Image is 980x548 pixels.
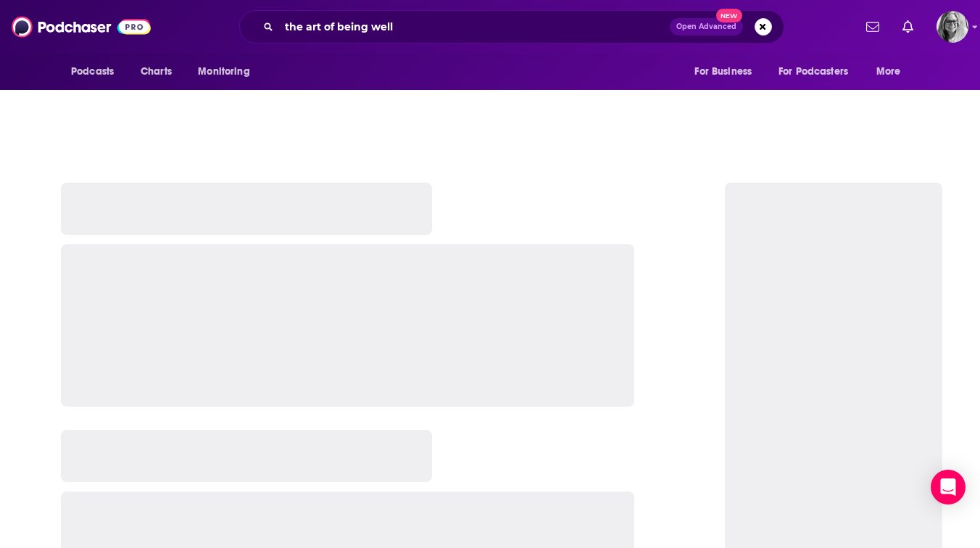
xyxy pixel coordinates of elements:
[769,58,869,86] button: open menu
[716,9,742,22] span: New
[188,58,268,86] button: open menu
[931,470,966,505] div: Open Intercom Messenger
[876,62,901,82] span: More
[676,23,736,30] span: Open Advanced
[239,10,784,43] div: Search podcasts, credits, & more...
[694,62,752,82] span: For Business
[937,11,968,43] button: Show profile menu
[937,11,968,43] img: User Profile
[897,14,919,39] a: Show notifications dropdown
[131,58,180,86] a: Charts
[866,58,919,86] button: open menu
[279,15,670,38] input: Search podcasts, credits, & more...
[141,62,172,82] span: Charts
[670,18,743,36] button: Open AdvancedNew
[12,13,151,41] img: Podchaser - Follow, Share and Rate Podcasts
[684,58,770,86] button: open menu
[860,14,885,39] a: Show notifications dropdown
[778,62,848,82] span: For Podcasters
[61,58,133,86] button: open menu
[198,62,249,82] span: Monitoring
[71,62,114,82] span: Podcasts
[937,11,968,43] span: Logged in as KRobison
